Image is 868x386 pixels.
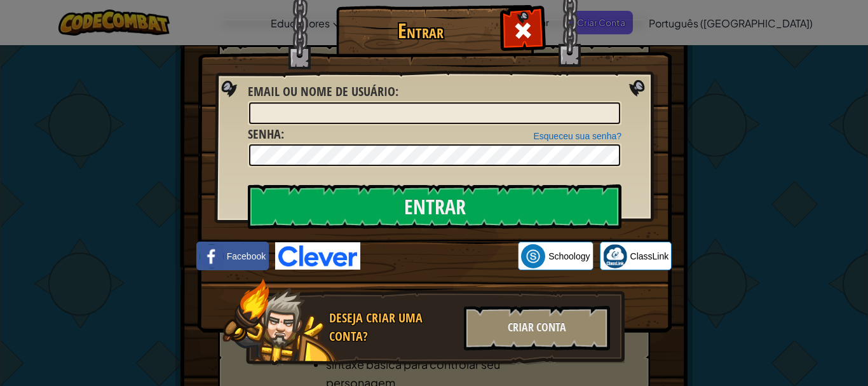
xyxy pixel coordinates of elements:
[200,244,224,268] img: facebook_small.png
[339,20,501,42] h1: Entrar
[360,242,518,270] iframe: Botão "Fazer login com o Google"
[227,250,266,263] span: Facebook
[548,250,590,263] span: Schoology
[248,125,284,144] label: :
[533,131,621,141] a: Esqueceu sua senha?
[464,306,610,350] div: Criar Conta
[248,83,398,101] label: :
[603,244,627,268] img: classlink-logo-small.png
[248,83,395,100] span: Email ou nome de usuário
[248,125,281,142] span: Senha
[248,184,621,229] input: Entrar
[630,250,669,263] span: ClassLink
[329,309,456,345] div: Deseja Criar uma Conta?
[521,244,545,268] img: schoology.png
[275,242,360,270] img: clever-logo-blue.png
